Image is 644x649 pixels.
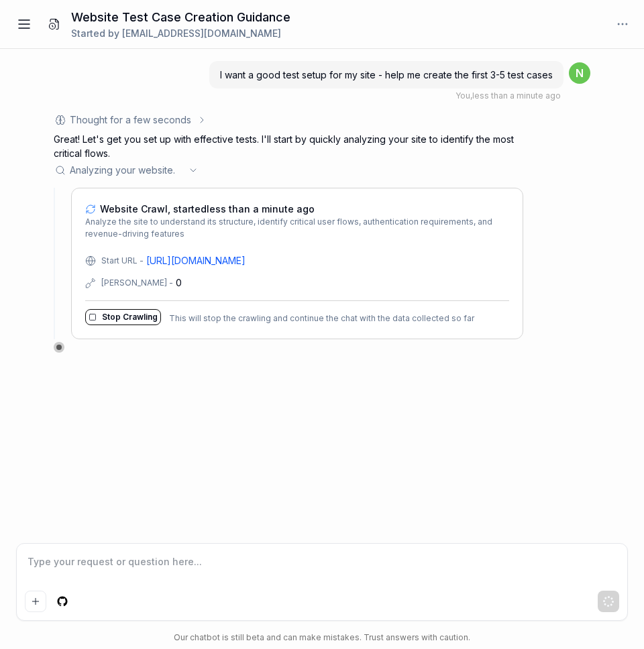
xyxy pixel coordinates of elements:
[85,202,509,216] a: Website Crawl, startedless than a minute ago
[101,255,144,267] div: Start URL -
[101,277,173,289] div: [PERSON_NAME] -
[70,113,191,127] div: Thought for a few seconds
[54,132,523,160] p: Great! Let's get you set up with effective tests. I'll start by quickly analyzing your site to id...
[173,163,182,177] span: .
[85,309,161,325] button: Stop Crawling
[122,27,281,39] span: [EMAIL_ADDRESS][DOMAIN_NAME]
[569,62,590,84] span: n
[71,8,290,26] h1: Website Test Case Creation Guidance
[220,69,553,80] span: I want a good test setup for my site - help me create the first 3-5 test cases
[16,632,628,644] div: Our chatbot is still beta and can make mistakes. Trust answers with caution.
[70,163,182,177] span: Analyzing your website
[85,216,509,240] span: Analyze the site to understand its structure, identify critical user flows, authentication requir...
[176,276,182,290] div: 0
[25,591,46,612] button: Add attachment
[169,312,474,325] p: This will stop the crawling and continue the chat with the data collected so far
[71,26,290,40] div: Started by
[455,90,561,102] div: , less than a minute ago
[100,202,315,216] span: Website Crawl, started less than a minute ago
[455,91,470,101] span: You
[146,253,246,268] a: [URL][DOMAIN_NAME]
